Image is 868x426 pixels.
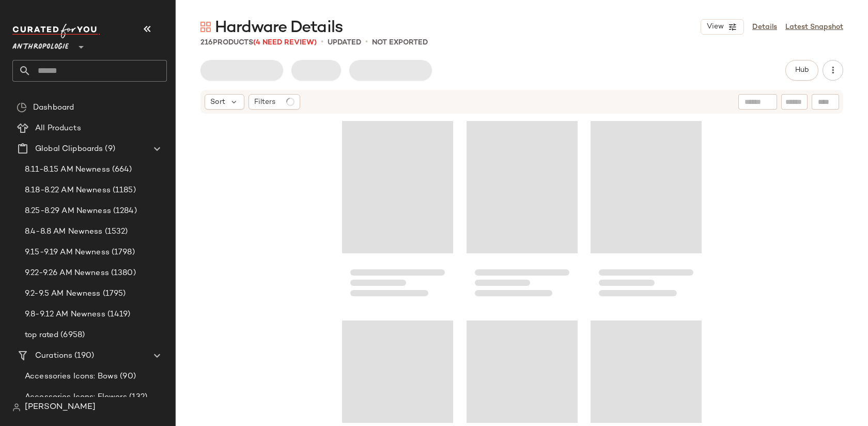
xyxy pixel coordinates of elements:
p: updated [328,37,361,48]
span: 216 [200,39,213,47]
span: Anthropologie [12,35,69,54]
span: (6958) [58,329,85,341]
span: (9) [103,143,115,155]
span: Curations [35,350,72,362]
span: (1532) [103,226,128,238]
span: Sort [210,97,225,108]
span: View [706,23,724,31]
span: Dashboard [33,102,74,114]
div: Products [200,37,317,48]
span: Filters [254,97,275,108]
span: (664) [110,164,132,176]
span: • [365,36,368,49]
div: Loading... [467,117,578,308]
span: (1798) [110,247,135,258]
span: (190) [72,350,94,362]
button: Hub [785,60,818,81]
span: (1380) [109,267,136,279]
span: 8.11-8.15 AM Newness [25,164,110,176]
span: • [321,36,323,49]
span: (4 Need Review) [253,39,317,47]
span: 8.4-8.8 AM Newness [25,226,103,238]
a: Latest Snapshot [785,22,843,33]
img: svg%3e [12,403,21,412]
span: [PERSON_NAME] [25,401,96,414]
img: svg%3e [200,22,211,32]
span: Accessories Icons: Flowers [25,391,127,403]
span: 9.2-9.5 AM Newness [25,288,101,300]
img: cfy_white_logo.C9jOOHJF.svg [12,24,100,38]
div: Loading... [342,117,453,308]
span: 8.25-8.29 AM Newness [25,205,111,217]
span: (90) [118,371,136,383]
span: 9.22-9.26 AM Newness [25,267,109,279]
span: 9.15-9.19 AM Newness [25,247,110,258]
div: Loading... [591,117,702,308]
span: top rated [25,329,58,341]
img: svg%3e [17,102,27,113]
span: (1185) [111,185,136,196]
span: (1419) [105,309,131,321]
span: (1284) [111,205,137,217]
button: View [701,19,744,35]
span: Hardware Details [215,18,343,38]
span: 8.18-8.22 AM Newness [25,185,111,196]
span: All Products [35,123,81,134]
span: (1795) [101,288,126,300]
span: Accessories Icons: Bows [25,371,118,383]
span: Hub [795,66,809,74]
span: 9.8-9.12 AM Newness [25,309,105,321]
p: Not Exported [372,37,428,48]
a: Details [752,22,777,33]
span: (132) [127,391,148,403]
span: Global Clipboards [35,143,103,155]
